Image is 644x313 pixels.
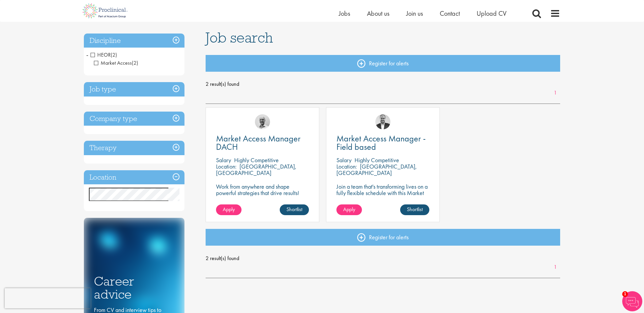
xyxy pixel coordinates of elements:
p: Join a team that's transforming lives on a fully flexible schedule with this Market Access Manage... [336,183,429,202]
a: Upload CV [477,9,506,18]
h3: Location [84,170,184,185]
span: Market Access [94,59,132,66]
h3: Therapy [84,141,184,155]
span: Apply [343,206,355,213]
span: Market Access Manager DACH [216,133,301,152]
a: Market Access Manager - Field based [336,134,429,151]
a: Register for alerts [206,229,560,246]
span: Job search [206,28,273,47]
span: Apply [223,206,235,213]
span: Salary [216,156,231,164]
p: Work from anywhere and shape powerful strategies that drive results! Enjoy the freedom of remote ... [216,183,309,209]
iframe: reCAPTCHA [5,288,91,308]
span: (2) [132,59,138,66]
span: Salary [336,156,352,164]
h3: Job type [84,82,184,97]
span: Market Access Manager - Field based [336,133,426,152]
h3: Company type [84,112,184,126]
a: About us [367,9,389,18]
h3: Discipline [84,34,184,48]
a: Join us [406,9,423,18]
a: 1 [550,89,560,97]
span: 2 result(s) found [206,253,560,263]
span: (2) [111,51,117,58]
span: Location: [336,163,357,170]
a: Jobs [339,9,350,18]
a: Shortlist [400,204,429,215]
h3: Career advice [94,275,174,301]
span: Location: [216,163,236,170]
p: Highly Competitive [234,156,279,164]
p: [GEOGRAPHIC_DATA], [GEOGRAPHIC_DATA] [336,163,417,177]
img: Jake Robinson [255,114,270,129]
a: Register for alerts [206,55,560,72]
a: Contact [440,9,460,18]
span: HEOR [91,51,117,58]
span: 1 [622,291,628,297]
a: Shortlist [280,204,309,215]
a: Apply [336,204,362,215]
span: HEOR [91,51,111,58]
span: 2 result(s) found [206,79,560,89]
span: Market Access [94,59,138,66]
a: Market Access Manager DACH [216,134,309,151]
p: Highly Competitive [355,156,399,164]
img: Chatbot [622,291,642,311]
a: Apply [216,204,241,215]
img: Aitor Melia [375,114,390,129]
p: [GEOGRAPHIC_DATA], [GEOGRAPHIC_DATA] [216,163,297,177]
a: 1 [550,263,560,271]
span: - [86,50,88,60]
